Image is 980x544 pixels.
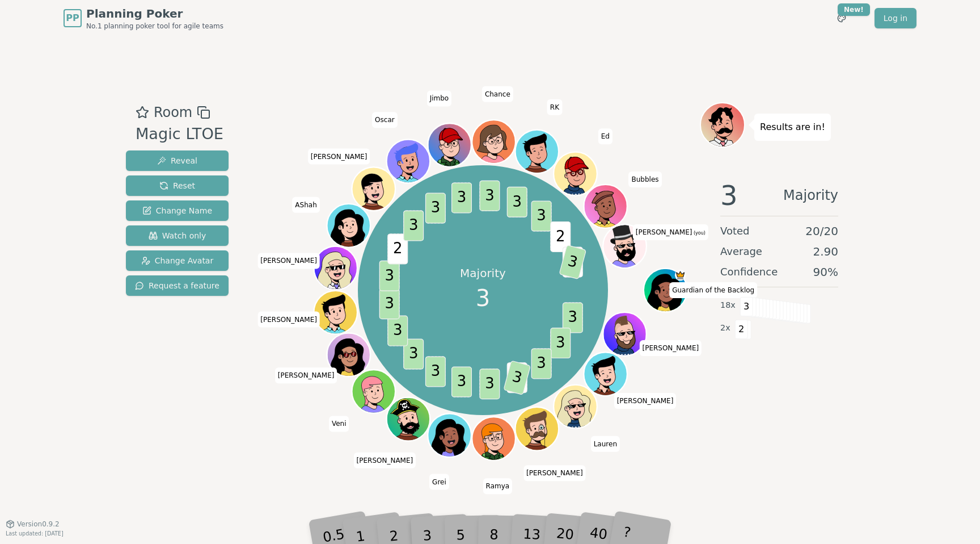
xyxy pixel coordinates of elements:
span: 20 / 20 [805,223,838,239]
span: Click to change your name [429,474,449,489]
span: 3 [559,245,587,279]
span: Click to change your name [547,99,562,115]
span: Click to change your name [372,112,398,128]
span: Click to change your name [669,282,757,298]
span: 18 x [720,299,736,312]
span: 3 [425,357,446,387]
span: Version 0.9.2 [17,520,60,529]
div: New! [838,3,870,16]
span: 3 [480,369,500,400]
span: Majority [783,182,838,209]
span: Click to change your name [308,148,370,164]
span: Last updated: [DATE] [6,530,64,537]
span: Click to change your name [523,465,586,481]
span: Reveal [157,155,197,166]
span: Click to change your name [628,171,661,187]
button: Reset [126,175,229,196]
span: (you) [692,231,706,236]
button: Watch only [126,225,229,246]
span: Click to change your name [275,367,337,383]
span: 3 [507,187,527,217]
span: 3 [379,289,400,320]
span: Click to change your name [483,478,513,494]
button: New! [831,8,852,28]
span: 3 [720,182,738,209]
span: Click to change your name [614,393,677,409]
button: Change Name [126,200,229,221]
span: 90 % [813,264,838,280]
span: Click to change your name [292,197,319,213]
span: 3 [480,181,500,211]
span: 3 [504,361,531,395]
a: PPPlanning PokerNo.1 planning poker tool for agile teams [64,6,223,31]
span: Click to change your name [598,128,612,144]
span: 2 [388,234,408,265]
span: Guardian of the Backlog is the host [675,270,686,281]
span: 3 [404,339,424,370]
span: Click to change your name [591,436,620,452]
span: 2 [735,320,748,339]
button: Request a feature [126,275,229,296]
button: Change Avatar [126,250,229,271]
span: Voted [720,223,750,239]
span: Reset [159,180,195,191]
span: 2 [551,221,571,252]
span: 3 [379,261,400,291]
span: Room [154,102,192,123]
span: 2.90 [813,244,838,260]
button: Reveal [126,150,229,171]
span: 3 [563,303,583,333]
span: Click to change your name [633,224,708,240]
span: Click to change your name [482,86,513,102]
span: PP [66,11,79,25]
span: Request a feature [135,280,219,291]
span: Average [720,244,762,260]
span: 3 [452,183,472,214]
span: Watch only [149,230,206,241]
button: Add as favourite [136,102,149,123]
span: Change Avatar [141,255,214,266]
span: 1 [507,363,527,394]
p: Results are in! [760,119,825,135]
a: Log in [875,8,916,28]
span: Planning Poker [86,6,223,22]
div: Magic LTOE [136,123,223,146]
span: 3 [404,211,424,241]
span: 3 [551,328,571,359]
span: Change Name [142,205,212,216]
p: Majority [460,265,506,281]
button: Version0.9.2 [6,520,60,529]
span: Click to change your name [257,253,320,269]
span: No.1 planning poker tool for agile teams [86,22,223,31]
span: Click to change your name [427,90,452,106]
span: 3 [476,281,490,315]
span: Click to change your name [354,453,416,468]
span: 3 [740,297,753,316]
button: Click to change your avatar [605,226,645,267]
span: Click to change your name [329,416,349,432]
span: 3 [531,349,552,379]
span: 3 [452,367,472,397]
span: 3 [531,201,552,232]
span: 3 [388,316,408,346]
span: 2 [563,247,583,278]
span: 3 [425,193,446,224]
span: Click to change your name [639,340,702,356]
span: Click to change your name [257,312,320,328]
span: Confidence [720,264,778,280]
span: 2 x [720,322,730,334]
